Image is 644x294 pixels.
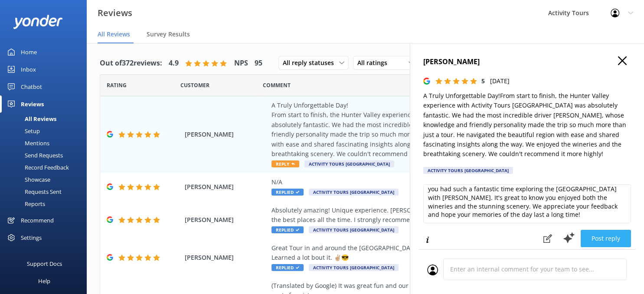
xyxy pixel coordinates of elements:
span: [PERSON_NAME] [185,182,267,192]
h4: NPS [234,58,248,69]
span: Replied [271,264,304,271]
a: Mentions [5,137,87,149]
a: Showcase [5,173,87,186]
div: N/A [271,177,572,187]
h4: 4.9 [169,58,179,69]
span: Activity Tours [GEOGRAPHIC_DATA] [304,160,394,167]
p: A Truly Unforgettable Day! ​From start to finish, the Hunter Valley experience with Activity Tour... [423,91,631,159]
img: user_profile.svg [427,265,438,275]
div: Chatbot [21,78,42,95]
span: Activity Tours [GEOGRAPHIC_DATA] [309,226,399,233]
a: Record Feedback [5,161,87,173]
div: Requests Sent [5,186,62,198]
span: All ratings [357,58,392,68]
span: [PERSON_NAME] [185,253,267,262]
button: Close [618,56,627,66]
a: Reports [5,198,87,210]
div: Reports [5,198,45,210]
div: Activity Tours [GEOGRAPHIC_DATA] [423,167,513,174]
div: Setup [5,125,40,137]
span: Date [180,81,209,89]
h4: Out of 372 reviews: [100,58,162,69]
div: Help [38,272,50,290]
span: 5 [481,77,485,85]
p: [DATE] [490,76,510,86]
span: Activity Tours [GEOGRAPHIC_DATA] [309,189,399,196]
div: Support Docs [27,255,62,272]
div: Mentions [5,137,49,149]
h3: Reviews [98,6,132,20]
div: A Truly Unforgettable Day! ​From start to finish, the Hunter Valley experience with Activity Tour... [271,101,572,159]
div: Reviews [21,95,44,113]
span: Activity Tours [GEOGRAPHIC_DATA] [309,264,399,271]
div: Showcase [5,173,50,186]
span: All Reviews [98,30,130,39]
button: Post reply [581,230,631,247]
span: Reply [271,160,299,167]
h4: [PERSON_NAME] [423,56,631,68]
div: Home [21,43,37,61]
textarea: Thank you so much for recommending us! We're delighted to hear you had such a fantastic time expl... [423,184,631,223]
span: Date [107,81,127,89]
div: Settings [21,229,42,246]
span: [PERSON_NAME] [185,215,267,225]
h4: 95 [255,58,262,69]
span: Replied [271,189,304,196]
span: [PERSON_NAME] [185,130,267,139]
span: All reply statuses [283,58,339,68]
div: Absolutely amazing! Unique experience. [PERSON_NAME] was very friendly and guide us safely and to... [271,206,572,225]
img: yonder-white-logo.png [13,15,63,29]
div: Great Tour in and around the [GEOGRAPHIC_DATA] with Ben our very funny and smart Tourguide. Learn... [271,243,572,263]
div: Send Requests [5,149,63,161]
span: Survey Results [147,30,190,39]
a: Setup [5,125,87,137]
div: All Reviews [5,113,56,125]
div: Recommend [21,212,54,229]
span: Replied [271,226,304,233]
div: Record Feedback [5,161,69,173]
a: Send Requests [5,149,87,161]
span: Question [263,81,291,89]
a: Requests Sent [5,186,87,198]
a: All Reviews [5,113,87,125]
div: Inbox [21,61,36,78]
